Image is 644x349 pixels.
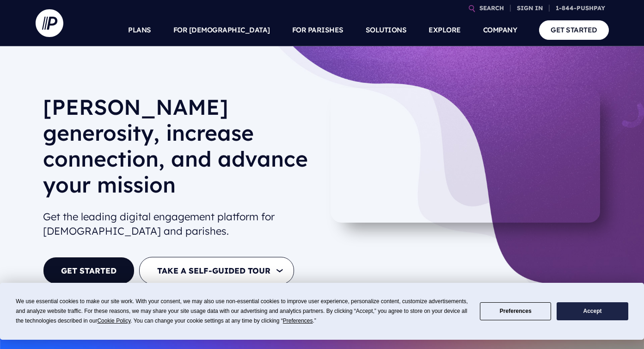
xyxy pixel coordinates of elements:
span: Preferences [283,318,313,324]
a: FOR [DEMOGRAPHIC_DATA] [173,14,270,46]
button: TAKE A SELF-GUIDED TOUR [139,257,294,284]
a: GET STARTED [539,20,609,39]
a: GET STARTED [43,257,135,284]
a: COMPANY [483,14,517,46]
h2: Get the leading digital engagement platform for [DEMOGRAPHIC_DATA] and parishes. [43,206,315,242]
a: SOLUTIONS [366,14,407,46]
button: Preferences [480,302,551,320]
div: We use essential cookies to make our site work. With your consent, we may also use non-essential ... [16,297,469,326]
span: Cookie Policy [97,318,130,324]
a: PLANS [128,14,151,46]
a: FOR PARISHES [292,14,343,46]
a: EXPLORE [429,14,461,46]
button: Accept [557,302,628,320]
h1: [PERSON_NAME] generosity, increase connection, and advance your mission [43,94,315,205]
